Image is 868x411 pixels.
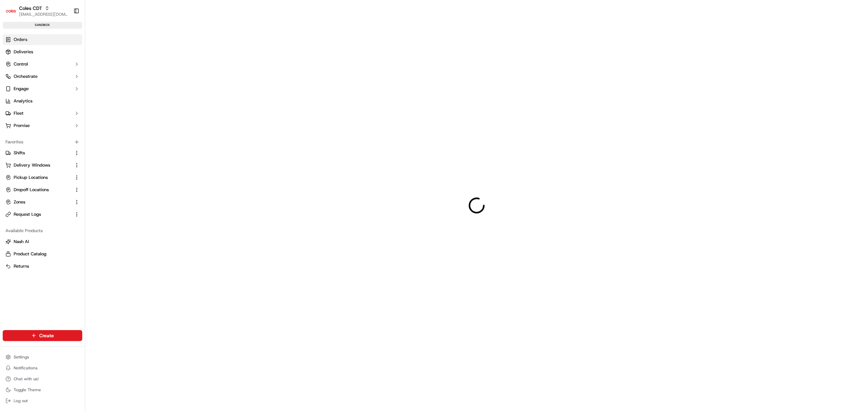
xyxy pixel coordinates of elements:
button: [EMAIL_ADDRESS][DOMAIN_NAME] [19,12,68,17]
button: Product Catalog [3,249,82,259]
span: Settings [14,354,29,360]
img: Nash [7,7,20,21]
span: Shifts [14,150,25,156]
input: Got a question? Start typing here... [18,44,123,52]
button: Zones [3,197,82,208]
button: Request Logs [3,209,82,220]
p: Welcome 👋 [7,28,124,39]
button: Coles CDTColes CDT[EMAIL_ADDRESS][DOMAIN_NAME] [3,3,71,19]
span: Promise [14,123,30,129]
span: Orchestrate [14,73,38,80]
button: Log out [3,396,82,406]
button: Fleet [3,108,82,119]
button: Delivery Windows [3,160,82,171]
span: Control [14,61,28,67]
button: Shifts [3,147,82,158]
span: Returns [14,263,29,269]
span: Pylon [68,116,83,121]
button: Dropoff Locations [3,184,82,195]
span: Chat with us! [14,376,39,382]
button: Start new chat [116,68,124,76]
button: Coles CDT [19,5,42,12]
div: Start new chat [23,66,112,72]
a: Shifts [5,150,71,156]
a: Delivery Windows [5,162,71,168]
span: Notifications [14,365,38,371]
button: Toggle Theme [3,385,82,395]
a: Deliveries [3,46,82,57]
div: Favorites [3,137,82,147]
a: Dropoff Locations [5,187,71,193]
button: Promise [3,120,82,131]
span: Nash AI [14,239,29,245]
div: sandbox [3,22,82,29]
a: Powered byPylon [48,116,83,121]
button: Returns [3,261,82,272]
button: Control [3,59,82,70]
span: Analytics [14,98,32,104]
button: Pickup Locations [3,172,82,183]
button: Notifications [3,363,82,373]
a: Request Logs [5,211,71,217]
button: Chat with us! [3,374,82,384]
span: Deliveries [14,49,33,55]
button: Settings [3,352,82,362]
button: Create [3,330,82,341]
a: Product Catalog [5,251,79,257]
a: Zones [5,199,71,205]
div: 💻 [58,100,63,105]
div: 📗 [7,100,12,105]
span: Dropoff Locations [14,187,49,193]
a: Analytics [3,96,82,107]
span: Delivery Windows [14,162,50,168]
button: Nash AI [3,236,82,247]
img: 1736555255976-a54dd68f-1ca7-489b-9aae-adbdc363a1c4 [7,66,19,78]
span: Product Catalog [14,251,46,257]
a: 💻API Documentation [55,97,112,109]
span: Knowledge Base [14,99,52,106]
span: API Documentation [64,99,110,106]
a: Orders [3,34,82,45]
span: Zones [14,199,25,205]
span: Pickup Locations [14,174,48,181]
button: Engage [3,83,82,94]
span: Fleet [14,110,24,116]
span: Engage [14,86,29,92]
span: Log out [14,398,28,403]
a: Nash AI [5,239,79,245]
a: Pickup Locations [5,174,71,181]
span: Request Logs [14,211,41,217]
div: We're available if you need us! [23,72,86,78]
span: Orders [14,37,27,43]
button: Orchestrate [3,71,82,82]
a: 📗Knowledge Base [4,97,55,109]
span: Toggle Theme [14,387,41,393]
img: Coles CDT [5,5,16,16]
div: Available Products [3,225,82,236]
span: Create [39,332,54,339]
a: Returns [5,263,79,269]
